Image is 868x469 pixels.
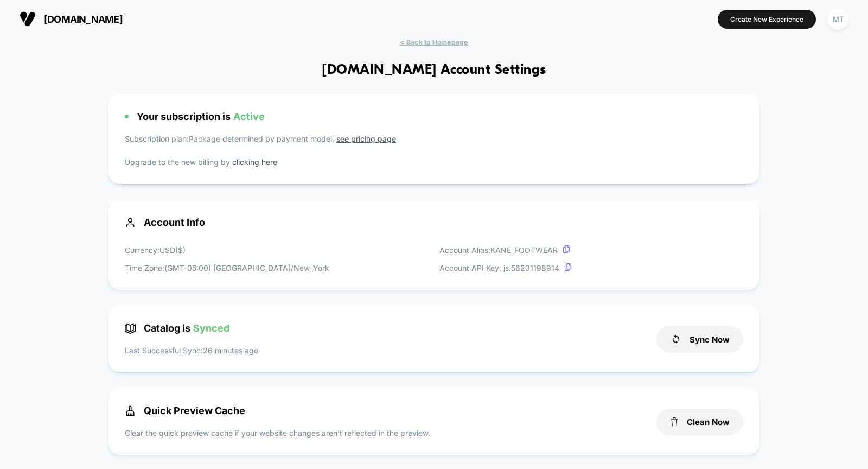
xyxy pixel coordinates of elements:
[336,134,396,143] a: see pricing page
[125,427,430,439] p: Clear the quick preview cache if your website changes aren’t reflected in the preview.
[16,10,126,28] button: [DOMAIN_NAME]
[439,262,572,274] p: Account API Key: js. 56231198914
[20,11,36,27] img: Visually logo
[827,9,848,30] div: MT
[125,405,245,416] span: Quick Preview Cache
[232,157,277,167] a: clicking here
[322,62,546,78] h1: [DOMAIN_NAME] Account Settings
[125,345,258,356] p: Last Successful Sync: 26 minutes ago
[125,217,743,228] span: Account Info
[44,14,123,25] span: [DOMAIN_NAME]
[193,322,229,334] span: Synced
[718,10,816,29] button: Create New Experience
[400,38,468,46] span: < Back to Homepage
[656,326,743,353] button: Sync Now
[233,111,265,122] span: Active
[125,156,743,168] p: Upgrade to the new billing by
[137,111,265,122] span: Your subscription is
[824,8,852,30] button: MT
[125,322,229,334] span: Catalog is
[125,262,329,274] p: Time Zone: (GMT-05:00) [GEOGRAPHIC_DATA]/New_York
[656,409,743,435] button: Clean Now
[439,244,572,256] p: Account Alias: KANE_FOOTWEAR
[125,133,743,150] p: Subscription plan: Package determined by payment model,
[125,244,329,256] p: Currency: USD ( $ )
